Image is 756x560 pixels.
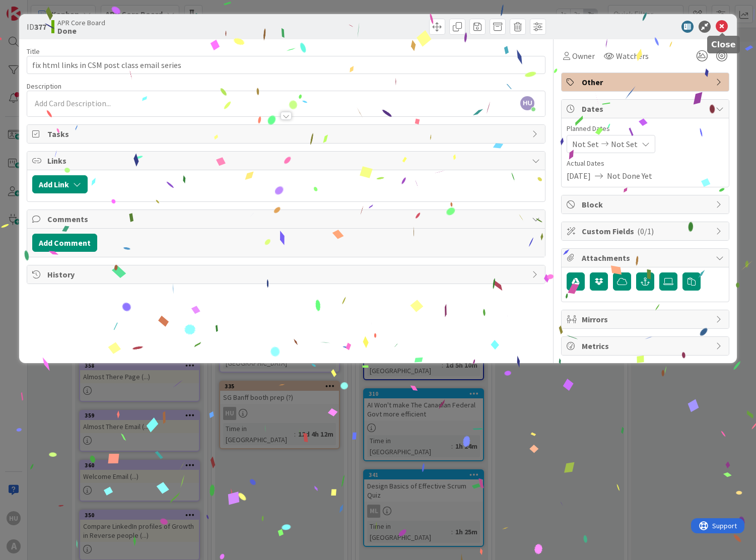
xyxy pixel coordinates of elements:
[57,27,105,35] b: Done
[27,47,40,56] label: Title
[27,82,61,91] span: Description
[582,225,711,237] span: Custom Fields
[520,96,534,110] span: HU
[607,170,652,182] span: Not Done Yet
[637,226,654,236] span: ( 0/1 )
[57,19,105,27] span: APR Core Board
[572,50,595,62] span: Owner
[34,22,46,32] b: 377
[616,50,649,62] span: Watchers
[27,21,46,33] span: ID
[47,268,527,281] span: History
[32,175,88,193] button: Add Link
[567,123,724,134] span: Planned Dates
[572,138,599,150] span: Not Set
[47,155,527,167] span: Links
[582,340,711,352] span: Metrics
[32,234,97,252] button: Add Comment
[711,40,736,49] h5: Close
[582,198,711,211] span: Block
[582,313,711,325] span: Mirrors
[582,103,711,115] span: Dates
[47,128,527,140] span: Tasks
[582,76,711,88] span: Other
[21,2,46,14] span: Support
[611,138,638,150] span: Not Set
[567,158,724,169] span: Actual Dates
[27,56,546,74] input: type card name here...
[567,170,591,182] span: [DATE]
[47,213,527,225] span: Comments
[582,252,711,264] span: Attachments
